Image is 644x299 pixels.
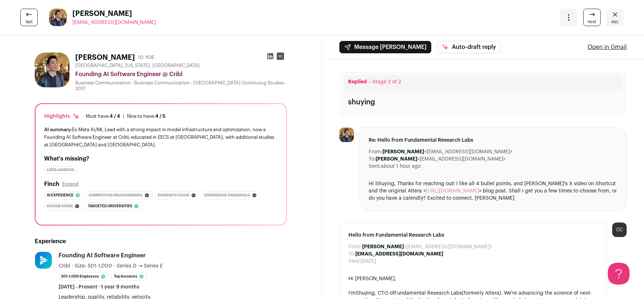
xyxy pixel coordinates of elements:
dt: Sent: [348,258,361,265]
a: Fundamental Research Labs [394,291,462,296]
span: Ai experience [47,192,73,199]
span: AI summary: [44,127,72,132]
span: 4 / 4 [110,114,120,119]
div: Business Communication - Business Communication - [GEOGRAPHIC_DATA] Continuing Studies - 2017 [75,80,287,92]
a: Close [606,9,624,26]
a: [URL][DOMAIN_NAME] [426,188,479,194]
li: 501-1,000 employees [59,273,109,281]
span: Stage 2 of 2 [372,79,401,84]
span: Github stars [47,203,73,210]
h2: What's missing? [44,154,277,163]
span: · Size: 501-1,000 [72,263,112,269]
dd: <[EMAIL_ADDRESS][DOMAIN_NAME]> [362,243,492,250]
span: Targeted universities [88,203,132,210]
span: Series D → Series E [116,263,163,269]
div: Hi Shuying, Thanks for reaching out! I like all 4 bullet points, and [PERSON_NAME]'s X video on S... [369,180,618,202]
div: 10 YOE [138,54,154,61]
dt: To: [348,250,355,258]
div: CC [612,223,627,237]
div: Hi [PERSON_NAME], [348,275,597,282]
dt: Sent: [369,163,381,170]
dt: To: [369,155,376,163]
div: Lists: Agentic [44,166,77,174]
li: Top Investors [111,273,147,281]
div: Nice to have: [127,113,165,119]
ul: | [86,113,165,119]
b: [PERSON_NAME] [382,149,424,154]
div: Ex-Meta AI/ML Lead with a strong impact in model infrastructure and optimization, now a Founding ... [44,126,277,149]
a: next [583,9,601,26]
b: [PERSON_NAME] [376,157,417,162]
dd: [DATE] [361,258,376,265]
img: db02d79d8568f4472d45033c0b9c625e658d2abc8f671131f350da03ea0864ca.jpg [49,9,67,26]
div: Must have: [86,113,120,119]
img: db02d79d8568f4472d45033c0b9c625e658d2abc8f671131f350da03ea0864ca.jpg [339,128,354,142]
span: next [588,19,596,25]
span: – [368,79,371,84]
span: esc [611,19,619,25]
h2: Experience [35,237,287,246]
span: Re: Hello from Fundamental Research Labs [369,137,618,144]
div: Highlights [44,113,80,120]
div: Founding AI Software Engineer [59,252,146,259]
span: Cribl [59,263,70,269]
span: last [26,19,33,25]
span: [PERSON_NAME] [72,9,156,19]
h1: [PERSON_NAME] [75,53,135,63]
button: Open dropdown [560,9,577,26]
span: Hello from Fundamental Research Labs [348,232,597,239]
dd: <[EMAIL_ADDRESS][DOMAIN_NAME]> [382,148,513,155]
button: Message [PERSON_NAME] [339,41,431,53]
img: db02d79d8568f4472d45033c0b9c625e658d2abc8f671131f350da03ea0864ca.jpg [35,53,69,87]
b: [EMAIL_ADDRESS][DOMAIN_NAME] [355,252,443,257]
span: [EMAIL_ADDRESS][DOMAIN_NAME] [72,20,156,25]
span: [GEOGRAPHIC_DATA], [US_STATE], [GEOGRAPHIC_DATA] [75,63,200,68]
img: aac85fbee0fd35df2b1d7eceab885039613023d014bee40dd848814b3dafdff0.jpg [35,252,52,269]
dt: From: [369,148,382,155]
button: Auto-draft reply [437,41,501,53]
a: last [20,9,38,26]
button: Expand [62,181,79,187]
div: Founding AI Software Engineer @ Cribl [75,70,287,79]
span: Replied [348,79,367,84]
h2: Finch [44,180,59,188]
span: [DATE] - Present · 1 year 9 months [59,283,139,291]
a: Open in Gmail [588,43,627,51]
div: shuying [348,97,375,107]
a: Shuying [356,291,375,296]
span: Competitive programming [89,192,143,199]
iframe: Help Scout Beacon - Open [608,263,630,285]
dt: From: [348,243,362,250]
a: [EMAIL_ADDRESS][DOMAIN_NAME] [72,19,156,26]
dd: about 1 hour ago [381,163,421,170]
span: · [114,262,115,270]
span: Experience threshold [204,192,250,199]
span: Diversity focus [158,192,189,199]
dd: <[EMAIL_ADDRESS][DOMAIN_NAME]> [376,155,506,163]
span: 4 / 5 [155,114,165,119]
b: [PERSON_NAME] [362,244,404,249]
